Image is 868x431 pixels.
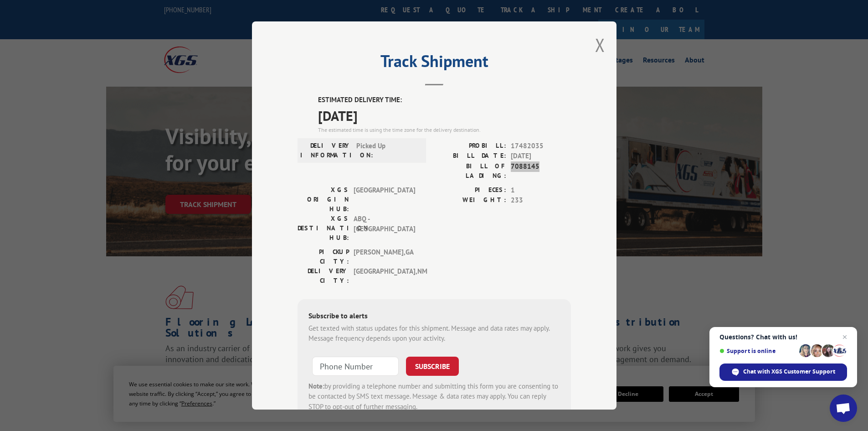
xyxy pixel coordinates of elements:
div: The estimated time is using the time zone for the delivery destination. [318,126,571,134]
label: DELIVERY INFORMATION: [300,141,352,160]
div: by providing a telephone number and submitting this form you are consenting to be contacted by SM... [308,381,560,412]
span: 17482035 [511,141,571,151]
span: [DATE] [511,151,571,161]
span: [GEOGRAPHIC_DATA] , NM [354,266,415,286]
span: 7088145 [511,161,571,181]
h2: Track Shipment [298,55,571,72]
label: BILL OF LADING: [434,161,506,181]
span: Picked Up [356,141,418,160]
label: PROBILL: [434,141,506,151]
span: 1 [511,185,571,196]
span: [PERSON_NAME] , GA [354,247,415,266]
span: ABQ - [GEOGRAPHIC_DATA] [354,214,415,243]
button: SUBSCRIBE [406,357,459,376]
input: Phone Number [312,357,399,376]
span: Support is online [719,348,796,354]
span: Close chat [839,332,850,343]
label: PICKUP CITY: [298,247,349,266]
span: Chat with XGS Customer Support [743,368,835,376]
div: Chat with XGS Customer Support [719,363,847,381]
button: Close modal [595,33,605,57]
label: PIECES: [434,185,506,196]
div: Get texted with status updates for this shipment. Message and data rates may apply. Message frequ... [308,323,560,344]
span: 233 [511,195,571,206]
label: ESTIMATED DELIVERY TIME: [318,95,571,105]
label: XGS ORIGIN HUB: [298,185,349,214]
label: XGS DESTINATION HUB: [298,214,349,243]
div: Open chat [830,395,857,422]
strong: Note: [308,382,324,390]
label: BILL DATE: [434,151,506,161]
label: DELIVERY CITY: [298,266,349,286]
span: Questions? Chat with us! [719,333,847,341]
span: [GEOGRAPHIC_DATA] [354,185,415,214]
label: WEIGHT: [434,195,506,206]
span: [DATE] [318,105,571,126]
div: Subscribe to alerts [308,310,560,323]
